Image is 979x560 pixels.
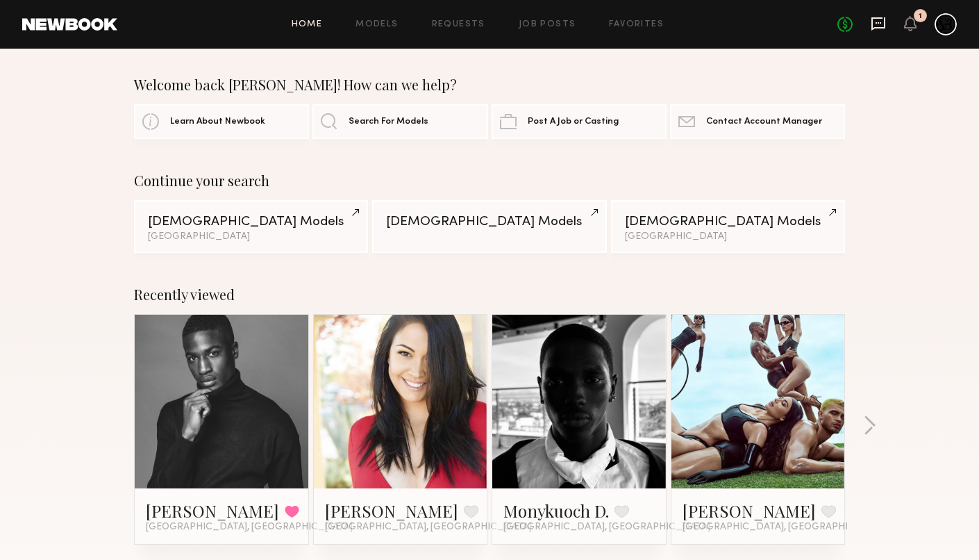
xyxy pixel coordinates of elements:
[134,104,309,139] a: Learn About Newbook
[134,286,845,303] div: Recently viewed
[170,117,265,126] span: Learn About Newbook
[292,20,323,29] a: Home
[146,522,353,533] span: [GEOGRAPHIC_DATA], [GEOGRAPHIC_DATA]
[683,522,889,533] span: [GEOGRAPHIC_DATA], [GEOGRAPHIC_DATA]
[503,522,710,533] span: [GEOGRAPHIC_DATA], [GEOGRAPHIC_DATA]
[528,117,619,126] span: Post A Job or Casting
[148,215,354,229] div: [DEMOGRAPHIC_DATA] Models
[148,232,354,242] div: [GEOGRAPHIC_DATA]
[919,13,922,20] div: 1
[609,20,664,29] a: Favorites
[325,500,458,522] a: [PERSON_NAME]
[134,172,845,189] div: Continue your search
[134,200,368,253] a: [DEMOGRAPHIC_DATA] Models[GEOGRAPHIC_DATA]
[312,104,487,139] a: Search For Models
[432,20,485,29] a: Requests
[146,500,279,522] a: [PERSON_NAME]
[349,117,428,126] span: Search For Models
[386,215,592,229] div: [DEMOGRAPHIC_DATA] Models
[683,500,816,522] a: [PERSON_NAME]
[134,76,845,93] div: Welcome back [PERSON_NAME]! How can we help?
[611,200,845,253] a: [DEMOGRAPHIC_DATA] Models[GEOGRAPHIC_DATA]
[355,20,398,29] a: Models
[503,500,609,522] a: Monykuoch D.
[706,117,822,126] span: Contact Account Manager
[492,104,667,139] a: Post A Job or Casting
[325,522,532,533] span: [GEOGRAPHIC_DATA], [GEOGRAPHIC_DATA]
[670,104,845,139] a: Contact Account Manager
[372,200,606,253] a: [DEMOGRAPHIC_DATA] Models
[519,20,576,29] a: Job Posts
[625,232,831,242] div: [GEOGRAPHIC_DATA]
[625,215,831,229] div: [DEMOGRAPHIC_DATA] Models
